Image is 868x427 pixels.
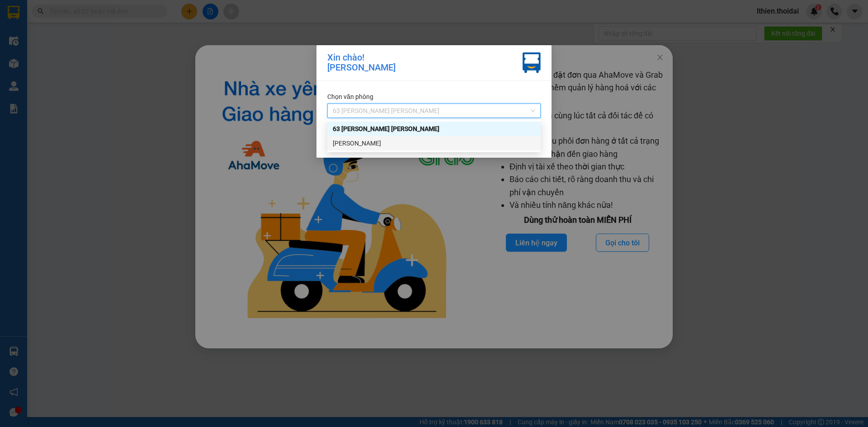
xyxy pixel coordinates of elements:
div: [PERSON_NAME] [333,138,535,148]
div: 63 [PERSON_NAME] [PERSON_NAME] [333,124,535,134]
div: Xin chào! [PERSON_NAME] [327,52,396,73]
img: vxr-icon [523,52,541,73]
div: 63 Trần Quang Tặng [327,122,541,136]
div: Chọn văn phòng [327,92,541,102]
span: 63 Trần Quang Tặng [333,104,535,117]
div: Vp Lê Hoàn [327,136,541,150]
